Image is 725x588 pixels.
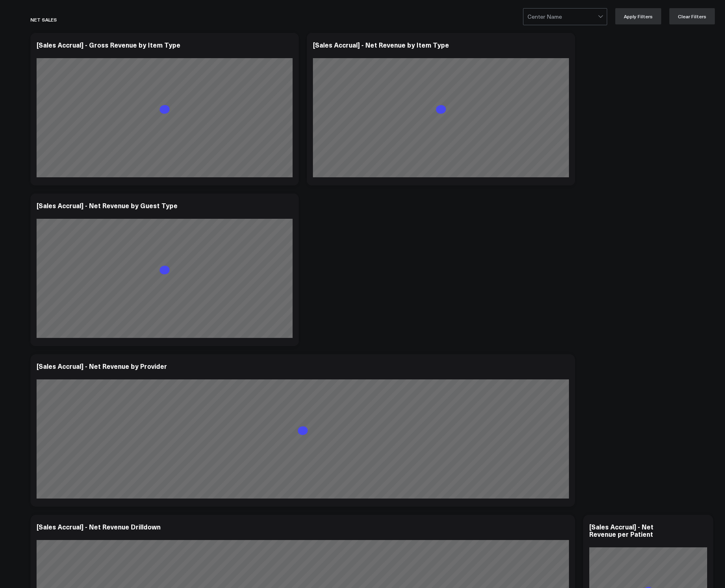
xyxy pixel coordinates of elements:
div: [Sales Accrual] - Net Revenue Drilldown [37,522,161,531]
div: [Sales Accrual] - Net Revenue by Provider [37,362,167,370]
button: Clear Filters [669,8,715,24]
div: Net Sales [30,10,57,29]
div: [Sales Accrual] - Net Revenue by Guest Type [37,201,178,210]
div: [Sales Accrual] - Gross Revenue by Item Type [37,40,180,49]
button: Apply Filters [615,8,661,24]
div: [Sales Accrual] - Net Revenue per Patient [589,522,653,538]
div: [Sales Accrual] - Net Revenue by Item Type [313,40,449,49]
